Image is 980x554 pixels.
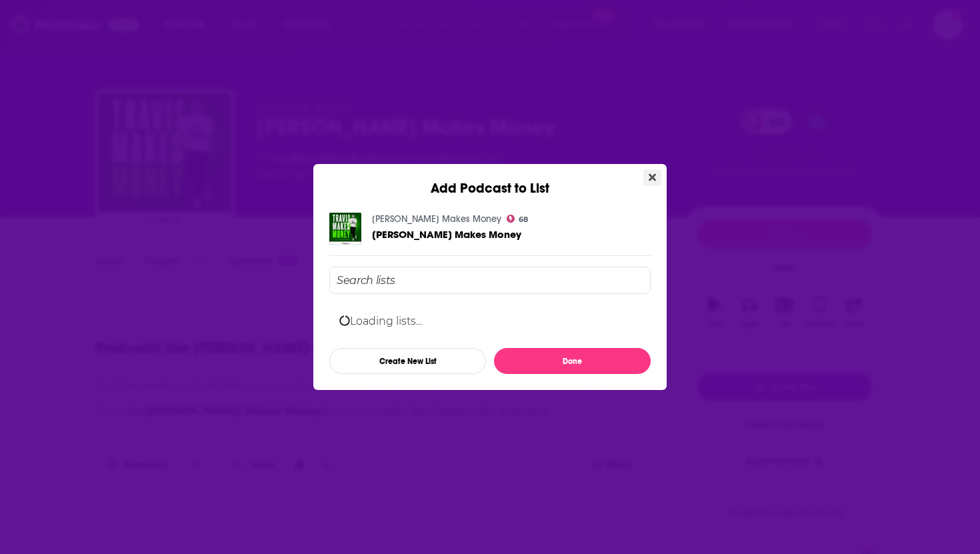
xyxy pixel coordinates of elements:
span: 68 [519,217,528,223]
button: Create New List [329,348,486,374]
div: Add Podcast To List [329,267,651,374]
div: Loading lists... [329,305,651,337]
input: Search lists [329,267,651,294]
div: Add Podcast to List [313,164,667,197]
img: Travis Makes Money [329,213,361,245]
span: [PERSON_NAME] Makes Money [372,228,521,241]
button: Close [643,169,661,186]
a: Travis Makes Money [372,213,501,225]
a: Travis Makes Money [372,229,521,240]
a: 68 [507,215,528,223]
button: Done [494,348,651,374]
